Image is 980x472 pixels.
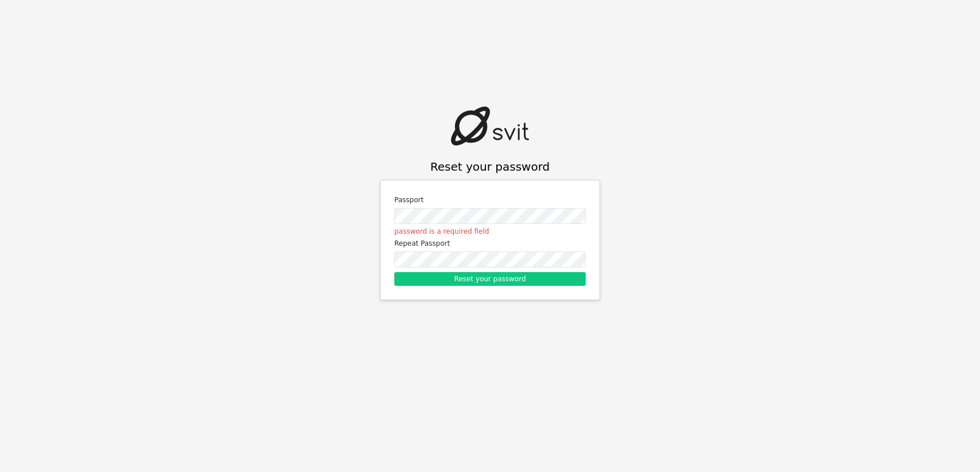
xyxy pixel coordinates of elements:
label: Repeat Passport [394,238,586,249]
div: password is a required field [394,226,586,233]
button: Reset your password [394,272,586,286]
label: Passport [394,194,586,206]
input: Password [394,251,586,268]
input: Password [394,208,586,224]
h1: Reset your password [430,158,550,175]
